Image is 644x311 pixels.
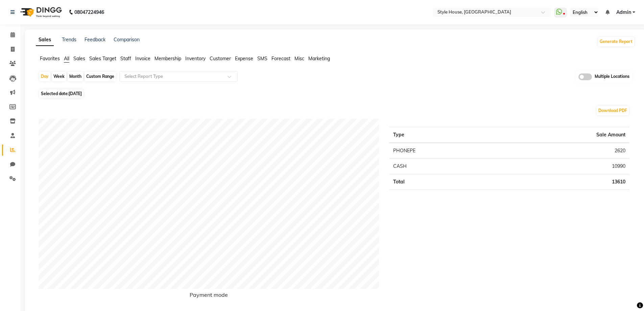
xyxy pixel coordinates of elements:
[40,55,60,62] span: Favorites
[85,72,116,81] div: Custom Range
[271,55,290,62] span: Forecast
[389,127,497,143] th: Type
[497,127,629,143] th: Sale Amount
[616,9,631,16] span: Admin
[389,143,497,159] td: PHONEPE
[598,37,634,46] button: Generate Report
[497,174,629,190] td: 13610
[210,55,231,62] span: Customer
[36,34,54,46] a: Sales
[69,91,82,96] span: [DATE]
[597,106,629,115] button: Download PDF
[39,89,84,98] span: Selected date:
[52,72,66,81] div: Week
[64,55,69,62] span: All
[235,55,253,62] span: Expense
[497,143,629,159] td: 2620
[389,174,497,190] td: Total
[39,292,379,301] h6: Payment mode
[294,55,304,62] span: Misc
[17,3,64,22] img: logo
[73,55,85,62] span: Sales
[89,55,116,62] span: Sales Target
[68,72,83,81] div: Month
[114,37,140,43] a: Comparison
[62,37,76,43] a: Trends
[497,158,629,174] td: 10990
[308,55,330,62] span: Marketing
[120,55,131,62] span: Staff
[74,3,104,22] b: 08047224946
[185,55,206,62] span: Inventory
[85,37,105,43] a: Feedback
[595,73,629,80] span: Multiple Locations
[39,72,50,81] div: Day
[257,55,267,62] span: SMS
[135,55,150,62] span: Invoice
[154,55,181,62] span: Membership
[389,158,497,174] td: CASH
